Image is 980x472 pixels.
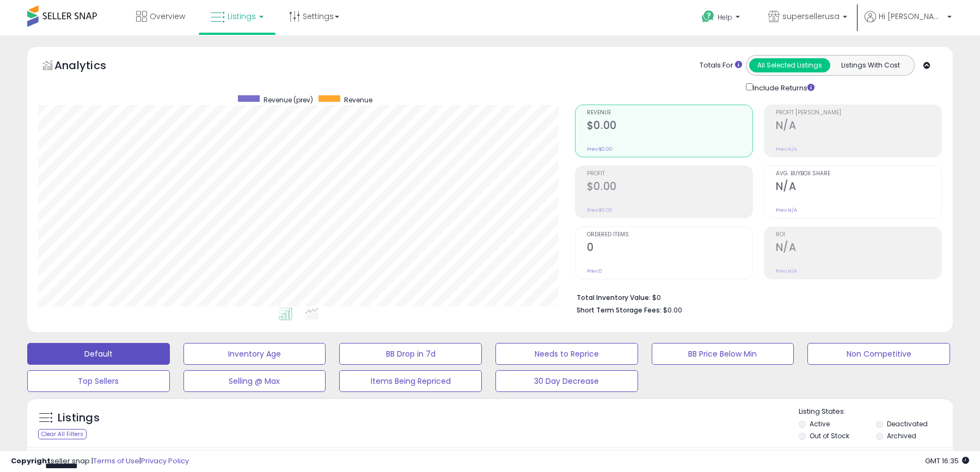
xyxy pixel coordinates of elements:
span: supersellerusa [782,11,840,22]
span: Hi [PERSON_NAME] [879,11,944,22]
small: Prev: $0.00 [587,146,612,152]
small: Prev: 0 [587,268,602,274]
span: Revenue [344,95,372,105]
h2: 0 [587,241,752,256]
button: BB Price Below Min [652,343,794,365]
small: Prev: $0.00 [587,207,612,213]
span: Avg. Buybox Share [776,171,941,177]
h2: N/A [776,119,941,134]
button: Default [27,343,170,365]
small: Prev: N/A [776,146,797,152]
label: Active [810,419,830,428]
button: Items Being Repriced [339,370,482,392]
button: Selling @ Max [183,370,326,392]
small: Prev: N/A [776,268,797,274]
span: 2025-08-15 16:35 GMT [925,456,969,466]
a: Terms of Use [93,456,139,466]
button: Inventory Age [183,343,326,365]
label: Deactivated [887,419,928,428]
div: Include Returns [738,81,828,94]
strong: Copyright [11,456,51,466]
span: Listings [228,11,256,22]
b: Total Inventory Value: [577,293,651,302]
button: BB Drop in 7d [339,343,482,365]
span: Help [718,13,732,22]
span: Revenue (prev) [264,95,313,105]
span: Profit [PERSON_NAME] [776,110,941,116]
span: Profit [587,171,752,177]
h2: N/A [776,241,941,256]
span: Ordered Items [587,232,752,238]
small: Prev: N/A [776,207,797,213]
h2: N/A [776,180,941,195]
label: Archived [887,431,916,440]
button: All Selected Listings [749,58,830,72]
span: ROI [776,232,941,238]
li: $0 [577,290,934,303]
h2: $0.00 [587,180,752,195]
span: $0.00 [663,305,682,315]
div: Totals For [700,60,742,71]
button: 30 Day Decrease [495,370,638,392]
p: Listing States: [799,407,952,417]
a: Privacy Policy [141,456,189,466]
h5: Analytics [54,58,127,76]
button: Top Sellers [27,370,170,392]
button: Listings With Cost [830,58,911,72]
button: Needs to Reprice [495,343,638,365]
a: Hi [PERSON_NAME] [865,11,952,35]
h5: Listings [58,410,100,426]
div: seller snap | | [11,456,189,467]
h2: $0.00 [587,119,752,134]
label: Out of Stock [810,431,849,440]
button: Non Competitive [807,343,950,365]
span: Revenue [587,110,752,116]
a: Help [693,2,751,35]
span: Overview [150,11,185,22]
i: Get Help [701,10,715,23]
div: Clear All Filters [38,429,87,439]
b: Short Term Storage Fees: [577,305,661,315]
